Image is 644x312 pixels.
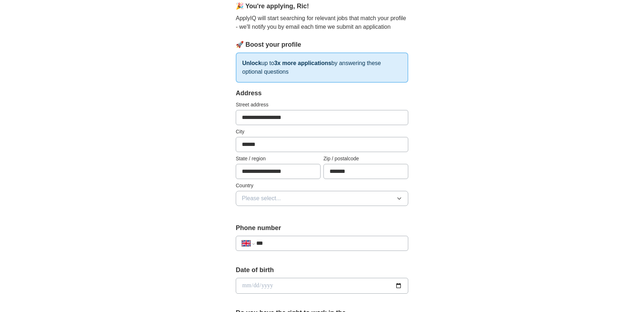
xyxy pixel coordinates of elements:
[242,194,281,203] span: Please select...
[323,155,408,162] label: Zip / postalcode
[236,88,408,98] div: Address
[236,1,408,11] div: 🎉 You're applying , Ric !
[236,128,408,136] label: City
[236,101,408,109] label: Street address
[236,14,408,31] p: ApplyIQ will start searching for relevant jobs that match your profile - we'll notify you by emai...
[236,52,408,83] p: up to by answering these optional questions
[236,182,408,189] label: Country
[236,223,408,233] label: Phone number
[236,40,408,50] div: 🚀 Boost your profile
[242,60,261,66] strong: Unlock
[236,265,408,275] label: Date of birth
[236,155,321,162] label: State / region
[236,191,408,206] button: Please select...
[274,60,331,66] strong: 3x more applications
